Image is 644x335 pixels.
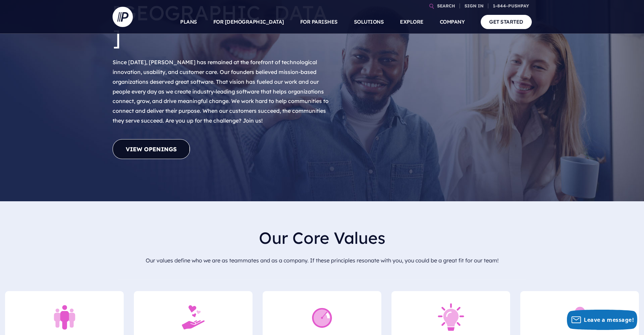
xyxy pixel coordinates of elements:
p: Our values define who we are as teammates and as a company. If these principles resonate with you... [118,253,526,268]
a: View Openings [113,139,190,159]
span: Since [DATE], [PERSON_NAME] has remained at the forefront of technological innovation, usability,... [113,59,329,124]
img: Icon_Driven_White [305,291,339,335]
a: FOR PARISHES [300,10,338,34]
a: EXPLORE [400,10,424,34]
a: FOR [DEMOGRAPHIC_DATA] [213,10,284,34]
button: Leave a message! [567,310,637,330]
a: PLANS [180,10,197,34]
h2: Our Core Values [118,223,526,253]
img: Icon_Giving_Increase_Above_and_Beyond_Red-1 [176,291,210,335]
span: Leave a message! [584,316,634,324]
a: GET STARTED [481,15,532,29]
a: SOLUTIONS [354,10,384,34]
img: Icon_People_First_Red-1 [48,291,81,335]
a: COMPANY [440,10,465,34]
img: Icon_Attendance_Check-In_White [563,291,597,335]
img: Icon-Pink_Simplicity-77 [434,291,468,335]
